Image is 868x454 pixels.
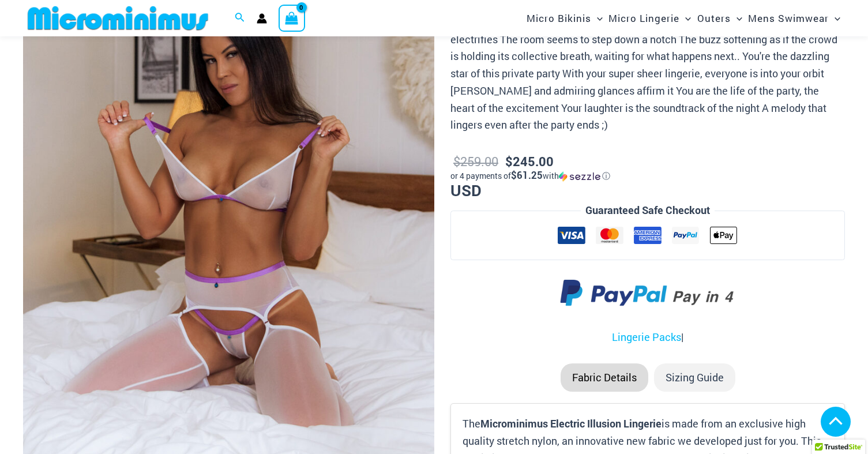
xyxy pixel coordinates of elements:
img: MM SHOP LOGO FLAT [23,5,213,31]
div: or 4 payments of$61.25withSezzle Click to learn more about Sezzle [450,170,845,182]
a: Micro LingerieMenu ToggleMenu Toggle [606,3,694,33]
p: | [450,329,845,346]
bdi: 259.00 [453,153,498,170]
span: Micro Bikinis [527,3,591,33]
span: $ [505,153,513,170]
a: Account icon link [257,13,267,24]
nav: Site Navigation [522,2,845,35]
li: Sizing Guide [654,363,735,392]
b: Microminimus Electric Illusion Lingerie [480,417,662,430]
a: Micro BikinisMenu ToggleMenu Toggle [524,3,606,33]
legend: Guaranteed Safe Checkout [581,202,715,219]
span: Menu Toggle [731,3,742,33]
span: $ [453,153,460,170]
span: Menu Toggle [679,3,691,33]
bdi: 245.00 [505,153,554,170]
span: Menu Toggle [591,3,603,33]
a: Search icon link [235,11,245,26]
p: USD [450,152,845,198]
span: $61.25 [511,168,543,182]
a: Lingerie Packs [612,330,681,344]
div: or 4 payments of with [450,170,845,182]
a: OutersMenu ToggleMenu Toggle [694,3,745,33]
span: Menu Toggle [829,3,840,33]
img: Sezzle [559,171,600,182]
li: Fabric Details [561,363,648,392]
span: Micro Lingerie [608,3,679,33]
span: Outers [697,3,731,33]
a: Mens SwimwearMenu ToggleMenu Toggle [745,3,843,33]
span: Mens Swimwear [748,3,829,33]
a: View Shopping Cart, empty [279,5,305,31]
